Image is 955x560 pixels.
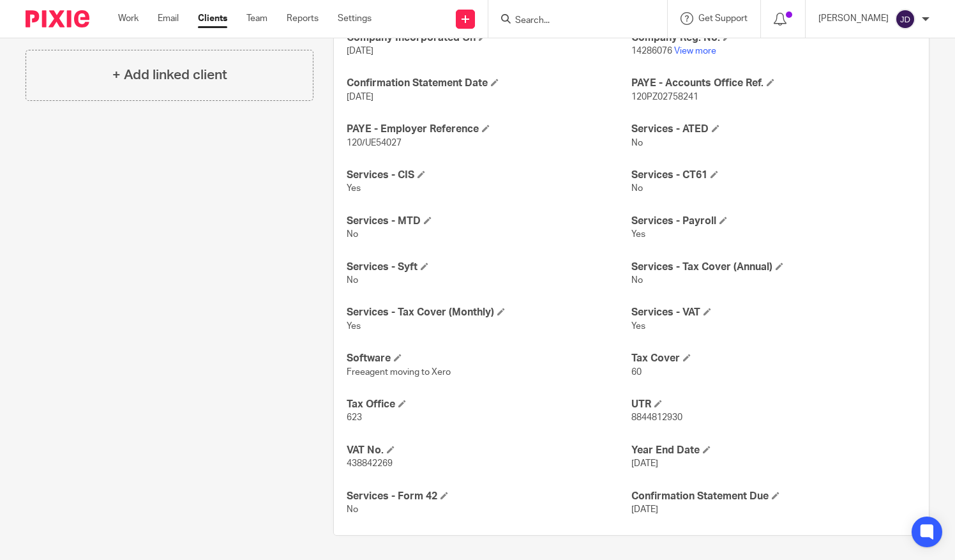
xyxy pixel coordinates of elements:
span: 438842269 [347,459,393,468]
a: View more [674,47,716,56]
h4: PAYE - Accounts Office Ref. [631,77,916,90]
span: Yes [631,322,645,331]
h4: Services - CIS [347,169,631,182]
h4: Services - VAT [631,306,916,319]
span: 623 [347,413,362,422]
span: Get Support [698,14,748,23]
a: Clients [198,12,227,25]
span: No [347,276,358,285]
span: Yes [347,322,361,331]
h4: UTR [631,398,916,411]
a: Settings [338,12,372,25]
h4: Services - Payroll [631,215,916,228]
h4: Software [347,352,631,365]
span: 8844812930 [631,413,682,422]
span: 120/UE54027 [347,139,402,148]
h4: + Add linked client [112,65,227,85]
a: Team [246,12,267,25]
img: svg%3E [895,9,915,29]
span: No [631,184,643,193]
span: 60 [631,368,642,377]
img: Pixie [26,10,89,27]
a: Work [118,12,139,25]
h4: Tax Office [347,398,631,411]
h4: Confirmation Statement Due [631,490,916,503]
h4: VAT No. [347,444,631,457]
span: 120PZ02758241 [631,93,698,102]
span: Yes [347,184,361,193]
a: Reports [287,12,319,25]
span: Freeagent moving to Xero [347,368,451,377]
h4: Services - Tax Cover (Monthly) [347,306,631,319]
a: Email [158,12,179,25]
span: [DATE] [631,505,658,514]
h4: Tax Cover [631,352,916,365]
span: No [347,505,358,514]
span: No [631,276,643,285]
h4: Services - Form 42 [347,490,631,503]
span: [DATE] [347,93,373,102]
span: No [347,230,358,239]
span: No [631,139,643,148]
p: [PERSON_NAME] [818,12,889,25]
h4: Confirmation Statement Date [347,77,631,90]
h4: Services - Tax Cover (Annual) [631,261,916,274]
h4: Services - MTD [347,215,631,228]
h4: Services - ATED [631,123,916,136]
span: [DATE] [347,47,373,56]
h4: Services - Syft [347,261,631,274]
h4: PAYE - Employer Reference [347,123,631,136]
input: Search [514,15,629,27]
h4: Services - CT61 [631,169,916,182]
span: Yes [631,230,645,239]
span: [DATE] [631,459,658,468]
span: 14286076 [631,47,672,56]
h4: Year End Date [631,444,916,457]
